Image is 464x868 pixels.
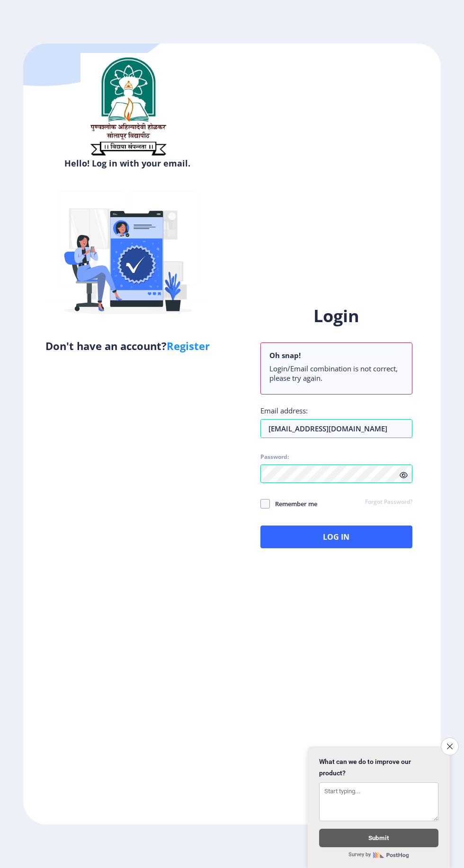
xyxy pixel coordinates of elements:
a: Forgot Password? [365,498,412,507]
img: Verified-rafiki.svg [45,173,211,338]
a: Register [167,339,210,353]
h1: Login [260,305,412,327]
button: Log In [260,526,412,548]
b: Oh snap! [269,351,301,360]
h5: Don't have an account? [30,338,225,353]
img: sulogo.png [80,53,175,160]
label: Password: [260,453,289,461]
h6: Hello! Log in with your email. [30,158,225,169]
li: Login/Email combination is not correct, please try again. [269,364,403,383]
span: Remember me [270,498,317,509]
label: Email address: [260,406,308,415]
input: Email address [260,419,412,438]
